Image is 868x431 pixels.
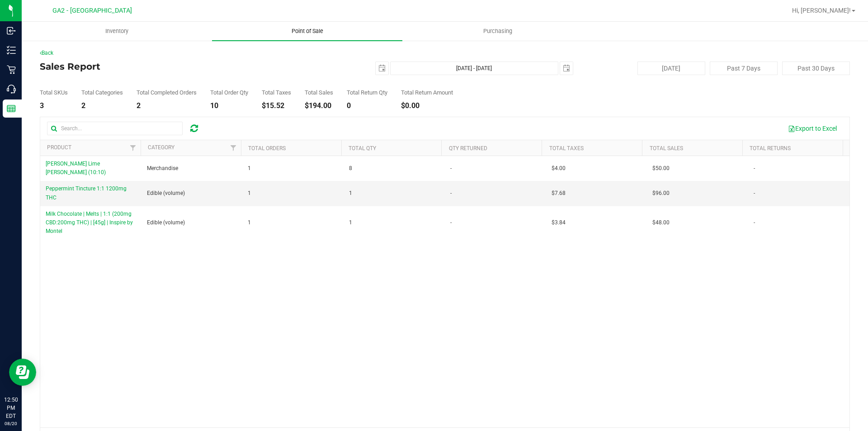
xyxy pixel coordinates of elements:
span: GA2 - [GEOGRAPHIC_DATA] [52,7,132,14]
span: Peppermint Tincture 1:1 1200mg THC [46,185,127,200]
a: Total Sales [650,145,683,152]
div: Total Categories [81,90,123,95]
div: Total Return Amount [401,90,453,95]
span: 1 [349,189,352,198]
a: Inventory [22,22,212,41]
span: Hi, [PERSON_NAME]! [792,7,851,14]
a: Back [40,50,53,56]
a: Total Orders [248,145,286,152]
p: 12:50 PM EDT [4,396,18,420]
span: select [560,62,573,75]
a: Total Qty [349,145,376,152]
span: $3.84 [552,218,566,227]
div: Total Order Qty [210,90,248,95]
div: 2 [137,102,197,109]
div: Total Return Qty [347,90,387,95]
a: Total Taxes [549,145,584,152]
div: 2 [81,102,123,109]
span: $48.00 [652,218,670,227]
a: Purchasing [402,22,593,41]
div: Total Taxes [262,90,291,95]
span: 1 [248,218,251,227]
a: Total Returns [750,145,791,152]
span: - [450,164,452,173]
span: 1 [248,189,251,198]
span: - [450,189,452,198]
div: Total Sales [305,90,333,95]
input: Search... [47,122,183,135]
inline-svg: Retail [7,65,16,74]
p: 08/20 [4,420,18,427]
div: $15.52 [262,102,291,109]
span: $50.00 [652,164,670,173]
div: 3 [40,102,68,109]
div: 0 [347,102,387,109]
span: 8 [349,164,352,173]
span: - [754,164,755,173]
inline-svg: Reports [7,104,16,113]
a: Filter [226,140,241,156]
span: $96.00 [652,189,670,198]
span: Milk Chocolate | Melts | 1:1 (200mg CBD:200mg THC) | [45g] | Inspire by Montel [46,211,133,234]
inline-svg: Inbound [7,26,16,35]
span: $4.00 [552,164,566,173]
inline-svg: Inventory [7,46,16,55]
span: [PERSON_NAME] Lime [PERSON_NAME] (10:10) [46,161,106,175]
span: Edible (volume) [147,218,185,227]
a: Point of Sale [212,22,402,41]
div: 10 [210,102,248,109]
div: $194.00 [305,102,333,109]
span: - [754,189,755,198]
div: $0.00 [401,102,453,109]
span: Merchandise [147,164,178,173]
span: $7.68 [552,189,566,198]
span: Point of Sale [279,27,335,35]
div: Total Completed Orders [137,90,197,95]
h4: Sales Report [40,62,310,71]
span: - [754,218,755,227]
span: Purchasing [471,27,524,35]
span: 1 [248,164,251,173]
div: Total SKUs [40,90,68,95]
a: Category [148,144,175,151]
span: Edible (volume) [147,189,185,198]
button: Export to Excel [782,121,843,136]
span: 1 [349,218,352,227]
inline-svg: Call Center [7,85,16,94]
a: Filter [126,140,141,156]
button: [DATE] [637,62,705,75]
span: - [450,218,452,227]
button: Past 30 Days [782,62,850,75]
span: Inventory [93,27,141,35]
a: Product [47,144,71,151]
span: select [376,62,388,75]
iframe: Resource center [9,359,36,386]
button: Past 7 Days [710,62,778,75]
a: Qty Returned [449,145,487,152]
